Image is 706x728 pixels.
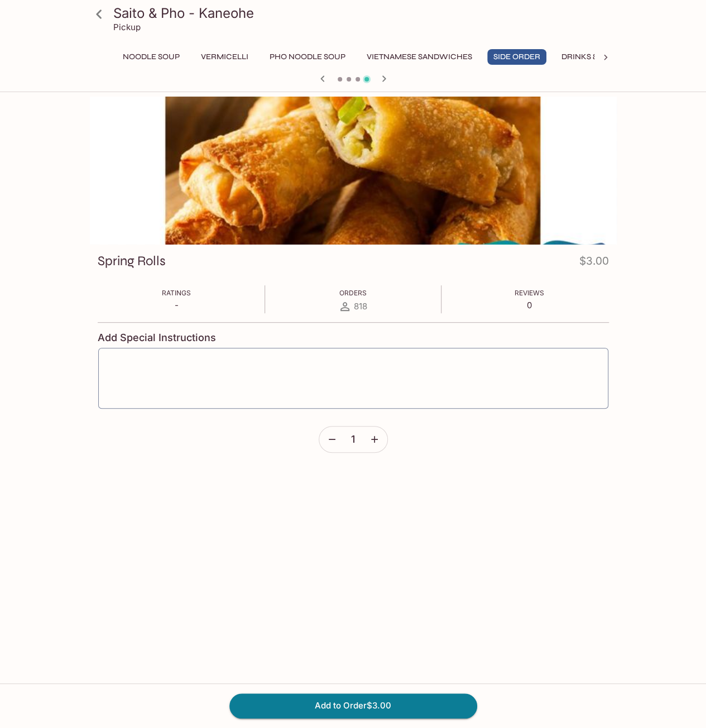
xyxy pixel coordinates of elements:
[487,49,546,65] button: Side Order
[162,300,191,310] p: -
[515,300,544,310] p: 0
[579,252,609,274] h4: $3.00
[229,693,477,718] button: Add to Order$3.00
[351,433,355,446] span: 1
[113,4,612,22] h3: Saito & Pho - Kaneohe
[113,22,141,32] p: Pickup
[162,289,191,297] span: Ratings
[195,49,254,65] button: Vermicelli
[361,49,478,65] button: Vietnamese Sandwiches
[339,289,367,297] span: Orders
[555,49,645,65] button: Drinks & Desserts
[98,252,166,270] h3: Spring Rolls
[98,332,609,344] h4: Add Special Instructions
[263,49,352,65] button: Pho Noodle Soup
[90,97,617,245] div: Spring Rolls
[354,301,367,312] span: 818
[515,289,544,297] span: Reviews
[117,49,186,65] button: Noodle Soup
